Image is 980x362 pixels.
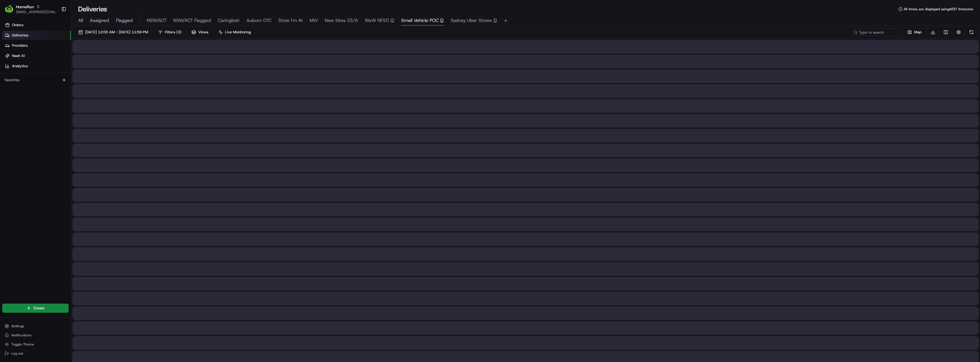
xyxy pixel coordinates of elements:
[156,28,184,36] button: Filters(3)
[2,31,71,40] a: Deliveries
[5,5,14,14] img: HomeRun
[365,17,389,24] span: WaW NFSO
[216,28,254,36] button: Live Monitoring
[914,30,922,35] span: Map
[2,349,69,357] button: Log out
[225,30,251,35] span: Live Monitoring
[967,28,975,36] button: Refresh
[11,342,34,347] span: Toggle Theme
[218,17,240,24] span: Caringbah
[11,333,31,338] span: Notifications
[451,17,492,24] span: Sydney Uber Stores
[12,53,25,58] span: Nash AI
[325,17,358,24] span: New Sites 25/6
[2,322,69,330] button: Settings
[2,51,71,60] a: Nash AI
[33,306,44,311] span: Create
[11,351,23,356] span: Log out
[16,4,34,10] button: HomeRun
[189,28,211,36] button: Views
[851,28,903,36] input: Type to search
[2,21,71,30] a: Orders
[2,2,59,16] button: HomeRunHomeRun[EMAIL_ADDRESS][DOMAIN_NAME]
[198,30,208,35] span: Views
[905,28,924,36] button: Map
[310,17,318,24] span: MIV
[12,43,28,48] span: Providers
[401,17,439,24] span: Small Vehicle POC
[12,33,28,38] span: Deliveries
[2,304,69,313] button: Create
[78,5,107,14] h1: Deliveries
[278,17,303,24] span: Store I'm At
[2,41,71,50] a: Providers
[165,30,181,35] span: Filters
[173,17,211,24] span: NSW/ACT Flagged
[85,30,148,35] span: [DATE] 12:00 AM - [DATE] 11:59 PM
[246,17,271,24] span: Auburn CFC
[176,30,181,35] span: ( 3 )
[2,331,69,339] button: Notifications
[12,64,28,69] span: Analytics
[12,23,23,28] span: Orders
[90,17,109,24] span: Assigned
[2,340,69,348] button: Toggle Theme
[904,7,973,11] span: All times are displayed using AEST timezone
[147,17,166,24] span: NSW/ACT
[11,324,24,328] span: Settings
[116,17,133,24] span: Flagged
[2,75,69,85] div: Favorites
[78,17,83,24] span: All
[2,62,71,71] a: Analytics
[76,28,151,36] button: [DATE] 12:00 AM - [DATE] 11:59 PM
[16,10,57,14] button: [EMAIL_ADDRESS][DOMAIN_NAME]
